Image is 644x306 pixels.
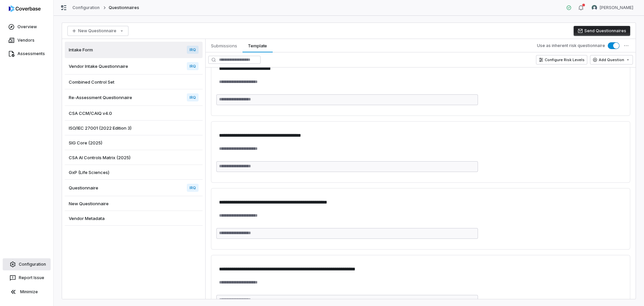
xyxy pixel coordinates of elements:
[69,169,109,175] span: GxP (Life Sciences)
[69,79,114,85] span: Combined Control Set
[69,110,112,116] span: CSA CCM/CAIQ v4.0
[9,5,41,12] img: logo-D7KZi-bG.svg
[574,26,630,36] button: Send Questionnaires
[69,201,109,207] span: New Questionnaire
[65,196,203,211] a: New Questionnaire
[65,121,203,135] a: ISO/IEC 27001 (2022 Edition 3)
[1,21,52,33] a: Overview
[67,26,128,36] button: New Questionnaire
[109,5,140,10] span: Questionnaires
[69,155,130,161] span: CSA AI Controls Matrix (2025)
[1,34,52,46] a: Vendors
[187,184,199,192] span: IRQ
[65,150,203,165] a: CSA AI Controls Matrix (2025)
[65,58,203,75] a: Vendor Intake QuestionnaireIRQ
[65,135,203,150] a: SIG Core (2025)
[536,55,587,64] button: Configure Risk Levels
[187,46,199,54] span: IRQ
[65,106,203,121] a: CSA CCM/CAIQ v4.0
[1,48,52,60] a: Assessments
[69,63,128,69] span: Vendor Intake Questionnaire
[3,285,51,299] button: Minimize
[65,89,203,106] a: Re-Assessment QuestionnaireIRQ
[208,41,240,50] span: Submissions
[588,3,637,13] button: Nate Warner avatar[PERSON_NAME]
[592,5,597,10] img: Nate Warner avatar
[65,180,203,196] a: QuestionnaireIRQ
[69,185,98,191] span: Questionnaire
[3,272,51,284] button: Report Issue
[69,47,93,53] span: Intake Form
[69,125,131,131] span: ISO/IEC 27001 (2022 Edition 3)
[187,93,199,101] span: IRQ
[69,94,132,100] span: Re-Assessment Questionnaire
[65,75,203,89] a: Combined Control Set
[69,140,102,146] span: SIG Core (2025)
[245,41,270,50] span: Template
[590,55,633,64] button: Add Question
[72,5,100,10] a: Configuration
[3,258,51,270] a: Configuration
[537,43,605,48] label: Use as inherent risk questionnaire
[600,5,633,10] span: [PERSON_NAME]
[65,211,203,226] a: Vendor Metadata
[65,42,203,58] a: Intake FormIRQ
[65,165,203,180] a: GxP (Life Sciences)
[187,62,199,70] span: IRQ
[620,40,632,52] button: More actions
[69,215,105,221] span: Vendor Metadata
